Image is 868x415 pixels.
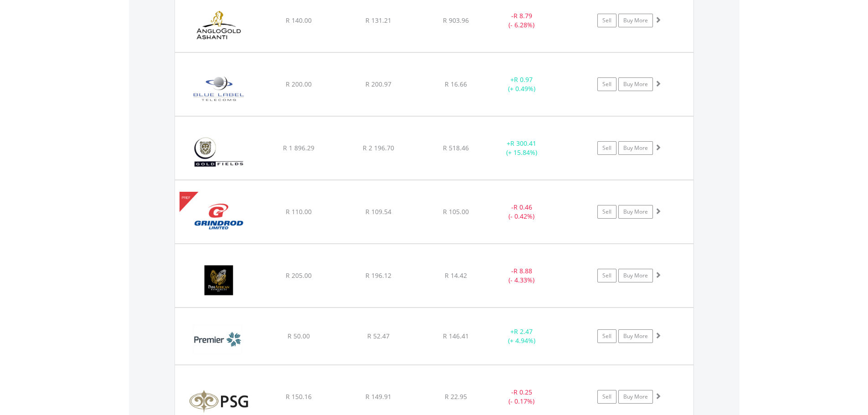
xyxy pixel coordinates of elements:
[488,75,556,93] div: + (+ 0.49%)
[365,271,391,280] span: R 196.12
[443,207,469,216] span: R 105.00
[618,329,653,343] a: Buy More
[443,16,469,25] span: R 903.96
[180,64,258,113] img: EQU.ZA.BLU.png
[283,143,314,152] span: R 1 896.29
[488,203,556,221] div: - (- 0.42%)
[618,390,653,404] a: Buy More
[443,143,469,152] span: R 518.46
[445,80,467,88] span: R 16.66
[488,11,556,30] div: - (- 6.28%)
[488,139,556,157] div: + (+ 15.84%)
[367,332,390,340] span: R 52.47
[180,192,258,241] img: EQU.ZA.GNDP.png
[286,80,312,88] span: R 200.00
[286,271,312,280] span: R 205.00
[514,75,533,84] span: R 0.97
[618,77,653,91] a: Buy More
[510,139,536,148] span: R 300.41
[514,388,532,396] span: R 0.25
[488,388,556,406] div: - (- 0.17%)
[288,332,310,340] span: R 50.00
[514,11,532,20] span: R 8.79
[180,0,258,50] img: EQU.ZA.ANG.png
[597,14,616,27] a: Sell
[514,266,532,275] span: R 8.88
[488,327,556,345] div: + (+ 4.94%)
[286,16,312,25] span: R 140.00
[597,269,616,282] a: Sell
[365,16,391,25] span: R 131.21
[597,205,616,219] a: Sell
[365,80,391,88] span: R 200.97
[514,203,532,211] span: R 0.46
[618,141,653,155] a: Buy More
[365,392,391,401] span: R 149.91
[443,332,469,340] span: R 146.41
[618,205,653,219] a: Buy More
[286,392,312,401] span: R 150.16
[618,269,653,282] a: Buy More
[180,319,258,362] img: EQU.ZA.PMR.png
[618,14,653,27] a: Buy More
[597,329,616,343] a: Sell
[445,392,467,401] span: R 22.95
[597,77,616,91] a: Sell
[180,256,258,305] img: EQU.ZA.PAN.png
[514,327,533,336] span: R 2.47
[363,143,394,152] span: R 2 196.70
[365,207,391,216] span: R 109.54
[445,271,467,280] span: R 14.42
[597,390,616,404] a: Sell
[286,207,312,216] span: R 110.00
[597,141,616,155] a: Sell
[180,128,258,177] img: EQU.ZA.GFI.png
[488,266,556,285] div: - (- 4.33%)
